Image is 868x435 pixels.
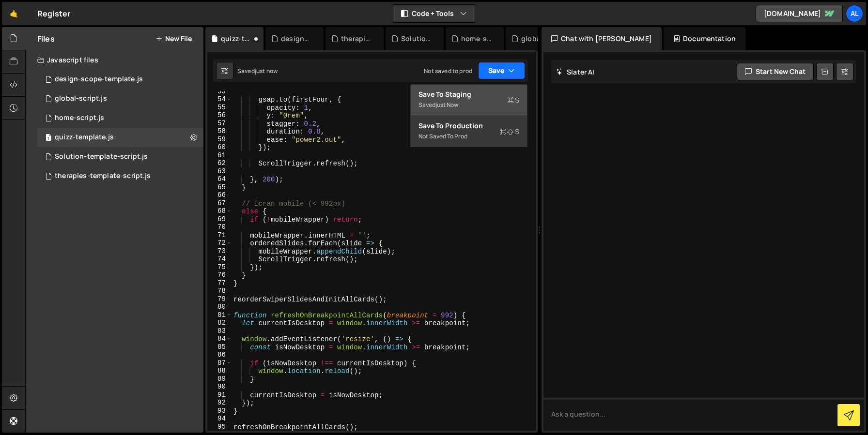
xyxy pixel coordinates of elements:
div: 84 [207,335,232,343]
div: 16219/47330.js [37,128,203,147]
div: 95 [207,423,232,431]
div: 54 [207,95,232,104]
button: Start new chat [737,63,814,80]
div: just now [255,67,278,75]
div: 71 [207,231,232,240]
div: 67 [207,199,232,208]
div: Chat with [PERSON_NAME] [542,27,662,50]
div: 16219/44121.js [37,147,203,166]
span: S [499,127,519,136]
div: 83 [207,327,232,335]
div: Documentation [664,27,745,50]
div: 79 [207,295,232,303]
div: 62 [207,159,232,167]
div: 56 [207,111,232,120]
div: 68 [207,207,232,215]
div: 90 [207,383,232,391]
span: S [507,95,519,105]
div: 86 [207,351,232,359]
div: Register [37,8,70,19]
h2: Files [37,33,55,44]
div: just now [435,101,458,109]
div: quizz-template.js [55,133,114,142]
div: Not saved to prod [424,67,472,75]
div: 94 [207,415,232,423]
div: 74 [207,255,232,263]
div: Saved [237,67,278,75]
div: 63 [207,167,232,176]
div: 53 [207,88,232,96]
div: 77 [207,279,232,287]
div: therapies-template-script.js [55,172,151,180]
div: 60 [207,143,232,151]
a: [DOMAIN_NAME] [756,5,843,22]
h2: Slater AI [556,67,595,76]
div: Solution-template-script.js [401,34,432,44]
span: 1 [46,135,51,142]
div: 82 [207,319,232,327]
button: Save [478,62,525,79]
div: 65 [207,183,232,192]
div: Save to Production [418,121,519,131]
div: Javascript files [26,50,203,70]
div: 91 [207,391,232,399]
div: home-script.js [55,114,104,122]
div: 92 [207,399,232,407]
div: 75 [207,263,232,271]
button: New File [155,35,192,43]
div: Solution-template-script.js [55,152,148,161]
div: 87 [207,359,232,367]
div: 66 [207,191,232,199]
div: 93 [207,407,232,415]
div: Not saved to prod [418,131,519,142]
div: 76 [207,271,232,279]
div: 80 [207,303,232,311]
div: global-script.js [521,34,552,44]
div: design-scope-template.js [281,34,312,44]
div: 59 [207,135,232,144]
button: Save to StagingS Savedjust now [411,85,527,116]
div: 78 [207,287,232,295]
div: therapies-template-script.js [341,34,372,44]
div: 73 [207,247,232,255]
div: 16219/43700.js [37,108,203,128]
div: 89 [207,375,232,383]
div: design-scope-template.js [55,75,143,84]
button: Code + Tools [393,5,475,22]
div: 57 [207,120,232,128]
div: 58 [207,127,232,135]
div: home-script.js [461,34,492,44]
button: Save to ProductionS Not saved to prod [411,116,527,148]
div: 16219/46881.js [37,166,203,186]
div: Save to Staging [418,90,519,99]
div: 61 [207,151,232,160]
div: 88 [207,367,232,375]
div: quizz-template.js [221,34,252,44]
a: Al [846,5,863,22]
div: 72 [207,239,232,247]
div: 69 [207,215,232,224]
div: 81 [207,311,232,319]
div: 70 [207,223,232,231]
div: 16219/47315.js [37,70,203,89]
div: 55 [207,104,232,112]
div: 85 [207,343,232,351]
div: 64 [207,175,232,183]
div: Saved [418,99,519,111]
div: global-script.js [55,94,107,103]
div: 16219/43678.js [37,89,203,108]
a: 🤙 [2,2,26,25]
